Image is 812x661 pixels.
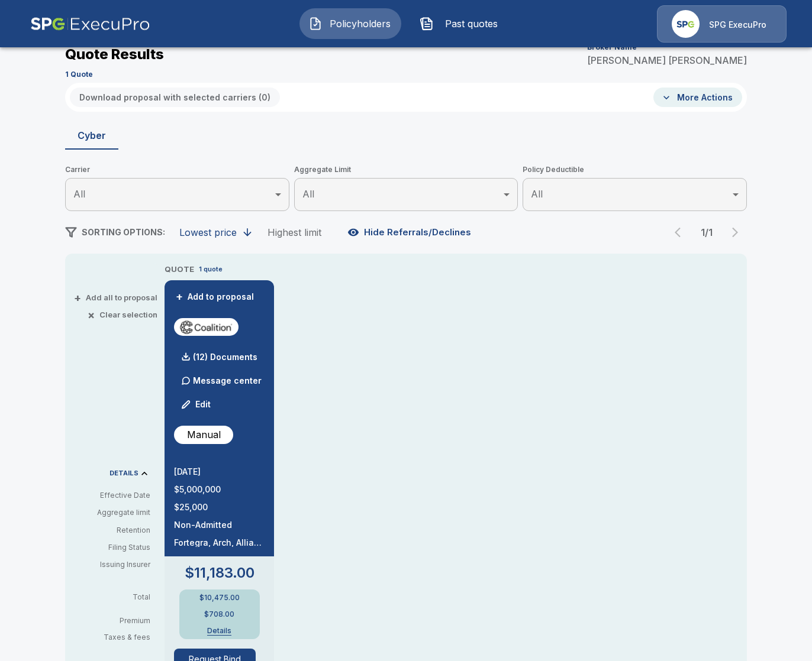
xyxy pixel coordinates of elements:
[345,221,476,244] button: Hide Referrals/Declines
[174,485,265,494] p: $5,000,000
[174,503,265,511] p: $25,000
[75,507,150,518] p: Aggregate limit
[299,8,401,39] button: Policyholders IconPolicyholders
[439,17,504,31] span: Past quotes
[179,318,234,336] img: coalitioncyber
[531,188,543,200] span: All
[174,468,265,476] p: [DATE]
[165,264,194,276] p: QUOTE
[185,566,254,580] p: $11,183.00
[75,525,150,536] p: Retention
[75,559,150,570] p: Issuing Insurer
[88,311,95,319] span: ×
[74,294,81,302] span: +
[196,627,243,634] button: Details
[176,393,217,416] button: Edit
[587,44,637,51] p: Broker Name
[65,121,118,150] button: Cyber
[73,188,85,200] span: All
[709,19,766,31] p: SPG ExecuPro
[327,17,392,31] span: Policyholders
[109,470,138,477] p: DETAILS
[90,311,157,319] button: ×Clear selection
[199,594,240,601] p: $10,475.00
[587,56,747,65] p: [PERSON_NAME] [PERSON_NAME]
[695,228,718,237] p: 1 / 1
[75,617,160,624] p: Premium
[657,5,787,43] a: Agency IconSPG ExecuPro
[204,611,234,618] p: $708.00
[174,290,257,303] button: +Add to proposal
[302,188,314,200] span: All
[193,374,262,387] p: Message center
[75,490,150,501] p: Effective Date
[179,226,237,238] div: Lowest price
[76,294,157,302] button: +Add all to proposal
[420,17,434,31] img: Past quotes Icon
[30,5,150,43] img: AA Logo
[65,164,289,176] span: Carrier
[199,264,223,274] p: 1 quote
[308,17,323,31] img: Policyholders Icon
[82,227,165,237] span: SORTING OPTIONS:
[672,10,700,38] img: Agency Icon
[411,8,513,39] button: Past quotes IconPast quotes
[174,521,265,529] p: Non-Admitted
[75,594,160,601] p: Total
[523,164,747,176] span: Policy Deductible
[75,634,160,641] p: Taxes & fees
[294,164,518,176] span: Aggregate Limit
[174,539,265,547] p: Fortegra, Arch, Allianz, Aspen, Vantage
[187,427,221,442] p: Manual
[176,293,183,301] span: +
[70,88,280,107] button: Download proposal with selected carriers (0)
[193,353,257,361] p: (12) Documents
[75,542,150,553] p: Filing Status
[65,71,93,78] p: 1 Quote
[65,47,164,61] p: Quote Results
[268,226,321,238] div: Highest limit
[653,88,742,107] button: More Actions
